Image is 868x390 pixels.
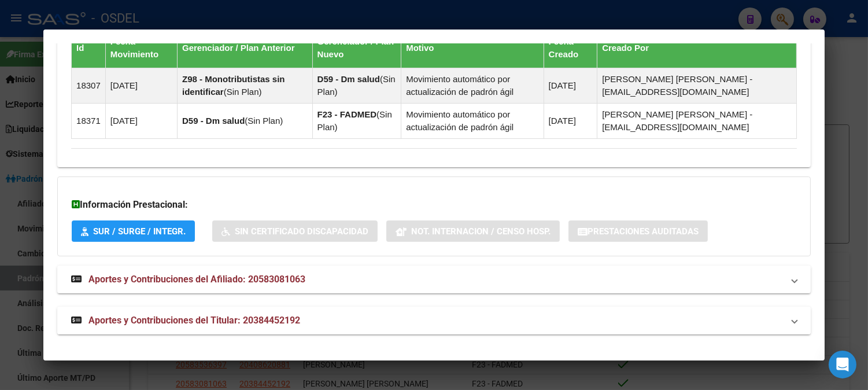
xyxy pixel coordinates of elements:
[317,74,396,97] span: Sin Plan
[312,68,401,103] td: ( )
[88,274,305,285] span: Aportes y Contribuciones del Afiliado: 20583081063
[544,68,597,103] td: [DATE]
[312,103,401,138] td: ( )
[386,220,560,242] button: Not. Internacion / Censo Hosp.
[597,103,797,138] td: [PERSON_NAME] [PERSON_NAME] - [EMAIL_ADDRESS][DOMAIN_NAME]
[93,226,186,237] span: SUR / SURGE / INTEGR.
[72,68,106,103] td: 18307
[597,68,797,103] td: [PERSON_NAME] [PERSON_NAME] - [EMAIL_ADDRESS][DOMAIN_NAME]
[411,226,551,237] span: Not. Internacion / Censo Hosp.
[57,266,811,293] mat-expansion-panel-header: Aportes y Contribuciones del Afiliado: 20583081063
[182,74,285,97] strong: Z98 - Monotributistas sin identificar
[105,68,177,103] td: [DATE]
[178,103,313,138] td: ( )
[105,103,177,138] td: [DATE]
[317,109,377,119] strong: F23 - FADMED
[317,109,392,132] span: Sin Plan
[57,307,811,334] mat-expansion-panel-header: Aportes y Contribuciones del Titular: 20384452192
[829,351,856,378] div: Open Intercom Messenger
[568,220,708,242] button: Prestaciones Auditadas
[312,28,401,68] th: Gerenciador / Plan Nuevo
[182,116,245,126] strong: D59 - Dm salud
[178,68,313,103] td: ( )
[544,103,597,138] td: [DATE]
[235,226,368,237] span: Sin Certificado Discapacidad
[212,220,378,242] button: Sin Certificado Discapacidad
[544,28,597,68] th: Fecha Creado
[597,28,797,68] th: Creado Por
[105,28,177,68] th: Fecha Movimiento
[227,87,259,97] span: Sin Plan
[401,103,544,138] td: Movimiento automático por actualización de padrón ágil
[72,103,106,138] td: 18371
[72,220,195,242] button: SUR / SURGE / INTEGR.
[401,68,544,103] td: Movimiento automático por actualización de padrón ágil
[588,226,699,237] span: Prestaciones Auditadas
[72,28,106,68] th: Id
[72,198,796,212] h3: Información Prestacional:
[88,315,300,326] span: Aportes y Contribuciones del Titular: 20384452192
[317,74,380,84] strong: D59 - Dm salud
[401,28,544,68] th: Motivo
[248,116,280,126] span: Sin Plan
[178,28,313,68] th: Gerenciador / Plan Anterior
